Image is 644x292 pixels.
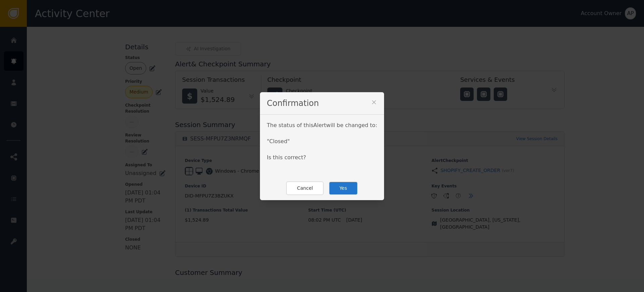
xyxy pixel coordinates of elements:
[329,181,358,195] button: Yes
[267,138,289,144] span: " Closed "
[267,154,306,161] span: Is this correct?
[260,92,384,115] div: Confirmation
[267,122,377,128] span: The status of this Alert will be changed to:
[286,181,323,195] button: Cancel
